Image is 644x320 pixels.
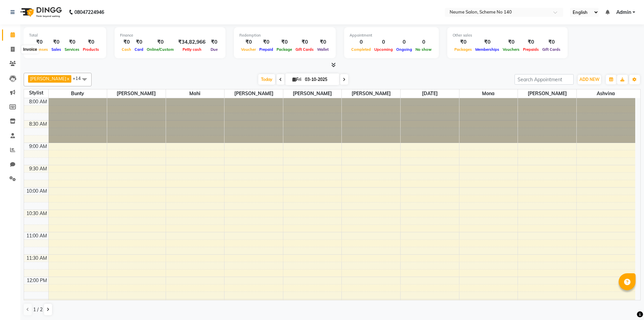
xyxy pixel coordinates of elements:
div: 0 [414,38,433,46]
span: [DATE] [401,89,459,98]
span: Prepaid [258,47,275,52]
div: Redemption [239,33,330,38]
iframe: chat widget [616,293,637,313]
div: 11:00 AM [25,232,48,239]
input: Search Appointment [515,74,574,85]
div: Stylist [24,89,48,97]
span: Bunty [49,89,107,98]
div: 10:00 AM [25,188,48,195]
div: 9:30 AM [28,165,48,172]
span: Today [258,74,275,85]
span: 1 / 2 [33,306,43,313]
div: ₹0 [63,38,81,46]
span: Sales [50,47,63,52]
div: ₹0 [275,38,294,46]
div: ₹0 [50,38,63,46]
span: Ongoing [395,47,414,52]
button: ADD NEW [578,75,601,84]
span: Fri [291,77,303,82]
div: 0 [373,38,395,46]
span: Products [81,47,101,52]
div: ₹0 [81,38,101,46]
div: Total [29,33,101,38]
span: Mahi [166,89,224,98]
span: ADD NEW [579,77,599,82]
div: 0 [395,38,414,46]
span: Services [63,47,81,52]
div: ₹0 [120,38,133,46]
span: Gift Cards [541,47,562,52]
span: Packages [453,47,474,52]
div: ₹0 [208,38,220,46]
div: ₹0 [541,38,562,46]
div: ₹0 [258,38,275,46]
span: No show [414,47,433,52]
div: 11:30 AM [25,255,48,262]
span: Admin [616,9,631,16]
span: Completed [350,47,373,52]
span: Upcoming [373,47,395,52]
span: Cash [120,47,133,52]
div: ₹0 [145,38,175,46]
span: [PERSON_NAME] [518,89,576,98]
div: 0 [350,38,373,46]
div: 8:00 AM [28,98,48,105]
div: ₹0 [239,38,258,46]
div: 8:30 AM [28,121,48,128]
div: ₹0 [315,38,330,46]
span: [PERSON_NAME] [224,89,283,98]
span: Online/Custom [145,47,175,52]
img: logo [17,3,64,22]
div: 12:30 PM [25,299,48,306]
span: [PERSON_NAME] [283,89,342,98]
span: Wallet [315,47,330,52]
div: ₹0 [133,38,145,46]
div: ₹34,82,966 [175,38,208,46]
div: ₹0 [453,38,474,46]
span: Due [209,47,219,52]
span: Gift Cards [294,47,315,52]
span: Card [133,47,145,52]
b: 08047224946 [74,3,104,22]
div: ₹0 [501,38,521,46]
div: 12:00 PM [25,277,48,284]
span: Voucher [239,47,258,52]
span: Petty cash [181,47,203,52]
span: Vouchers [501,47,521,52]
div: Appointment [350,33,433,38]
span: [PERSON_NAME] [342,89,400,98]
input: 2025-10-03 [303,74,337,85]
div: ₹0 [474,38,501,46]
div: ₹0 [521,38,541,46]
span: Package [275,47,294,52]
div: Finance [120,33,220,38]
div: 9:00 AM [28,143,48,150]
span: Mona [459,89,518,98]
span: [PERSON_NAME] [107,89,166,98]
a: x [66,76,69,81]
div: ₹0 [294,38,315,46]
div: Other sales [453,33,562,38]
span: [PERSON_NAME] [30,76,66,81]
span: +14 [73,76,86,81]
span: Ashvina [577,89,635,98]
div: ₹0 [29,38,50,46]
div: 10:30 AM [25,210,48,217]
span: Memberships [474,47,501,52]
div: Invoice [21,45,39,54]
span: Prepaids [521,47,541,52]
